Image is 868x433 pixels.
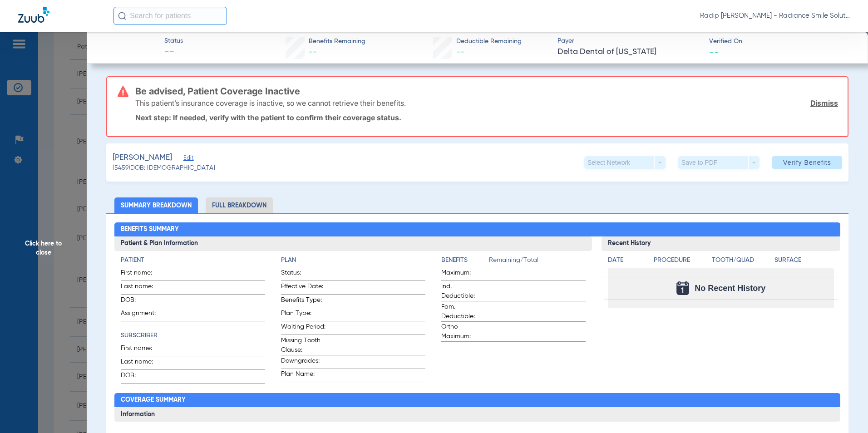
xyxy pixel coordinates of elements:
span: Benefits Type: [281,295,325,308]
span: First name: [121,268,165,280]
span: Status: [281,268,325,280]
span: Status [164,36,183,46]
h3: Be advised, Patient Coverage Inactive [135,87,838,96]
span: DOB: [121,371,165,383]
app-breakdown-title: Date [608,256,646,268]
span: First name: [121,344,165,356]
span: Plan Name: [281,369,325,382]
h4: Surface [774,256,834,265]
h4: Subscriber [121,331,265,340]
input: Search for patients [113,7,227,25]
h2: Benefits Summary [114,222,841,237]
p: Next step: If needed, verify with the patient to confirm their coverage status. [135,113,838,122]
h4: Procedure [654,256,709,265]
span: Ortho Maximum: [441,322,486,341]
span: No Recent History [695,284,765,293]
li: Full Breakdown [206,197,273,213]
app-breakdown-title: Benefits [441,256,489,268]
span: Maximum: [441,268,486,280]
span: Ind. Deductible: [441,282,486,301]
span: Last name: [121,357,165,369]
span: Benefits Remaining [309,37,365,46]
img: Zuub Logo [18,7,49,23]
span: -- [709,47,719,57]
app-breakdown-title: Surface [774,256,834,268]
h2: Coverage Summary [114,393,841,408]
span: Delta Dental of [US_STATE] [557,46,701,58]
h3: Information [114,407,841,422]
span: Remaining/Total [489,256,586,268]
span: -- [456,48,464,56]
img: error-icon [118,86,128,97]
h3: Patient & Plan Information [114,236,592,251]
a: Dismiss [810,98,838,108]
span: Edit [183,155,192,163]
h4: Patient [121,256,265,265]
iframe: Chat Widget [823,389,868,433]
app-breakdown-title: Procedure [654,256,709,268]
h4: Benefits [441,256,489,265]
span: Missing Tooth Clause: [281,336,325,355]
span: -- [309,48,317,56]
app-breakdown-title: Tooth/Quad [712,256,771,268]
h4: Date [608,256,646,265]
span: Plan Type: [281,309,325,321]
li: Summary Breakdown [114,197,198,213]
h3: Recent History [602,236,840,251]
span: Verified On [709,37,853,46]
img: Search Icon [118,12,126,20]
h4: Plan [281,256,425,265]
h4: Tooth/Quad [712,256,771,265]
span: -- [164,46,183,59]
span: Radip [PERSON_NAME] - Radiance Smile Solutions [700,11,850,20]
span: Effective Date: [281,282,325,294]
span: Downgrades: [281,356,325,369]
img: Calendar [676,281,689,295]
span: Verify Benefits [783,159,831,166]
span: Deductible Remaining [456,37,522,46]
button: Verify Benefits [772,156,842,169]
span: Payer [557,36,701,46]
span: Assignment: [121,309,165,321]
span: Waiting Period: [281,322,325,335]
span: DOB: [121,295,165,308]
span: Last name: [121,282,165,294]
p: This patient’s insurance coverage is inactive, so we cannot retrieve their benefits. [135,98,406,108]
span: (5459) DOB: [DEMOGRAPHIC_DATA] [113,163,215,173]
span: Fam. Deductible: [441,302,486,321]
span: [PERSON_NAME] [113,152,172,163]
